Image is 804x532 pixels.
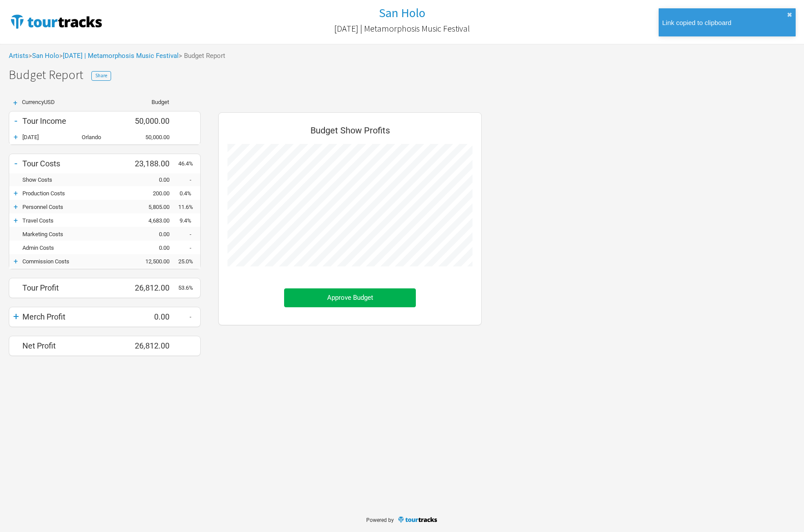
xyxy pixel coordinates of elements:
[178,284,200,291] div: 53.6%
[9,133,22,141] div: +
[179,53,225,59] span: > Budget Report
[22,258,126,265] div: Commission Costs
[59,53,179,59] span: >
[9,310,22,323] div: +
[22,134,82,140] div: 31-Aug-25
[9,216,22,225] div: +
[9,52,29,60] a: Artists
[334,24,470,33] h2: [DATE] | Metamorphosis Music Festival
[178,176,200,183] div: -
[22,312,126,321] div: Merch Profit
[327,294,373,302] span: Approve Budget
[379,5,425,21] h1: San Holo
[662,19,787,26] div: Link copied to clipboard
[126,116,178,126] div: 50,000.00
[9,202,22,211] div: +
[9,115,22,127] div: -
[29,53,59,59] span: >
[22,283,126,292] div: Tour Profit
[32,52,59,60] a: San Holo
[397,516,438,523] img: TourTracks
[126,134,178,140] div: 50,000.00
[178,217,200,224] div: 9.4%
[125,99,169,105] div: Budget
[178,313,200,320] div: -
[126,341,178,350] div: 26,812.00
[9,13,104,30] img: TourTracks
[178,258,200,265] div: 25.0%
[366,517,394,523] span: Powered by
[22,341,126,350] div: Net Profit
[22,99,55,105] span: Currency USD
[22,159,126,168] div: Tour Costs
[178,244,200,251] div: -
[22,116,126,126] div: Tour Income
[178,204,200,210] div: 11.6%
[91,71,111,81] button: Share
[22,244,126,251] div: Admin Costs
[63,52,179,60] a: [DATE] | Metamorphosis Music Festival
[126,244,178,251] div: 0.00
[22,204,126,210] div: Personnel Costs
[126,312,178,321] div: 0.00
[787,12,792,18] button: close
[22,190,126,197] div: Production Costs
[126,231,178,237] div: 0.00
[334,19,470,38] a: [DATE] | Metamorphosis Music Festival
[9,157,22,169] div: -
[178,190,200,197] div: 0.4%
[9,189,22,198] div: +
[227,122,472,144] div: Budget Show Profits
[22,217,126,224] div: Travel Costs
[379,6,425,20] a: San Holo
[178,160,200,167] div: 46.4%
[126,217,178,224] div: 4,683.00
[178,231,200,237] div: -
[126,204,178,210] div: 5,805.00
[126,159,178,168] div: 23,188.00
[82,134,126,140] div: Orlando
[22,176,126,183] div: Show Costs
[126,190,178,197] div: 200.00
[22,231,126,237] div: Marketing Costs
[126,283,178,292] div: 26,812.00
[9,99,22,107] div: +
[9,257,22,266] div: +
[95,72,107,79] span: Share
[284,288,416,307] button: Approve Budget
[9,68,804,82] h1: Budget Report
[126,176,178,183] div: 0.00
[126,258,178,265] div: 12,500.00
